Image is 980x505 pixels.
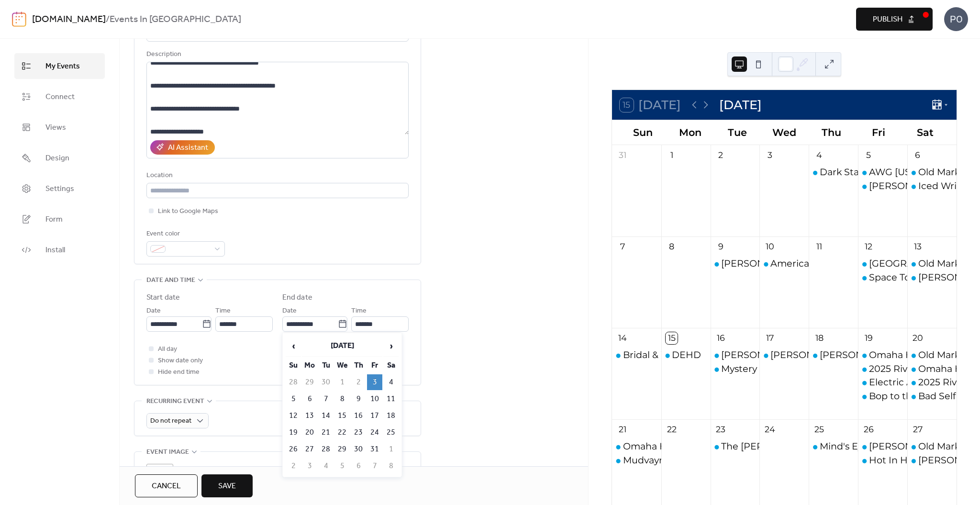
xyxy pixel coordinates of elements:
div: 14 [616,332,628,344]
span: Publish [873,14,902,25]
span: Settings [45,183,74,195]
div: Mudvayne [623,454,671,467]
span: Show date only [158,355,203,367]
div: AWG Nebraska Holiday Food Show 2025 [858,166,907,179]
div: PO [944,7,968,31]
div: 9 [715,241,727,253]
div: 11 [813,241,825,253]
a: Form [14,206,105,232]
div: Old Market Farmer's Market [907,166,957,179]
td: 6 [351,458,366,474]
td: 2 [351,374,366,390]
div: Old Market Farmer's Market [907,348,957,361]
th: Mo [302,358,317,373]
div: AI Assistant [168,142,208,154]
div: 20 [912,332,924,344]
div: DEBÍ TIRAR MÁS FIESTAS [858,180,907,192]
div: 15 [666,332,678,344]
div: 5 [863,149,875,161]
a: [DOMAIN_NAME] [32,11,106,29]
td: 29 [334,441,350,457]
td: 5 [334,458,350,474]
div: Omaha Home & Lifestyle Show [623,440,765,453]
div: 18 [813,332,825,344]
td: 28 [318,441,334,457]
td: 1 [334,374,350,390]
div: 4 [813,149,825,161]
span: ‹ [286,337,301,356]
div: The Brian Jonestown Massacre [711,440,760,453]
span: Views [45,122,66,134]
div: Thu [808,120,855,145]
div: Bridal & Wedding Expo [623,348,729,361]
td: 7 [367,458,382,474]
div: Omaha Home & Lifestyle Show [907,362,957,375]
div: 6 [912,149,924,161]
td: 17 [367,408,382,424]
span: Save [218,481,236,492]
span: My Events [45,61,80,72]
div: Bop to the Top (18+) [858,390,907,403]
td: 18 [383,408,399,424]
td: 11 [383,391,399,407]
div: 24 [764,424,776,436]
td: 19 [286,425,301,440]
span: Cancel [152,481,181,492]
div: 23 [715,424,727,436]
div: Creighton Volleyball vs Nebraska [711,348,760,361]
span: Form [45,214,63,225]
div: American Association of Bovine Practitioners [759,257,809,270]
td: 29 [302,374,317,390]
td: 30 [318,374,334,390]
div: Mudvayne [612,454,661,467]
th: Fr [367,358,382,373]
td: 28 [286,374,301,390]
td: 1 [383,441,399,457]
div: Fri [855,120,902,145]
div: Old Market Farmer's Market [907,440,957,453]
button: Publish [856,8,933,31]
div: Start date [146,292,180,303]
div: [PERSON_NAME] [820,348,901,361]
div: American Association of Bovine Practitioners [770,257,977,270]
div: Omaha Home & Lifestyle Show [612,440,661,453]
img: logo [12,11,26,27]
div: Bridal & Wedding Expo [612,348,661,361]
div: The [PERSON_NAME] Massacre [721,440,867,453]
span: Install [45,245,65,256]
div: 22 [666,424,678,436]
a: Cancel [135,474,198,497]
td: 31 [367,441,382,457]
div: Mon [667,120,713,145]
td: 7 [318,391,334,407]
td: 3 [302,458,317,474]
div: 2025 River City Rodeo [858,362,907,375]
td: 14 [318,408,334,424]
div: Tom Keifer with LA Guns Hosted by Eddie Trunk [858,440,907,453]
td: 10 [367,391,382,407]
div: Wed [761,120,808,145]
div: Keith Urban: High and Alive World Tour [907,454,957,467]
div: 13 [912,241,924,253]
td: 15 [334,408,350,424]
a: My Events [14,53,105,79]
td: 3 [367,374,382,390]
div: Hot In Herre: 2000s Dance Party [858,454,907,467]
div: Mystery Skulls [721,362,786,375]
div: Bad Self Portraits [907,390,957,403]
span: Date and time [146,275,195,286]
div: 21 [616,424,628,436]
div: 26 [863,424,875,436]
td: 25 [383,425,399,440]
th: [DATE] [302,336,382,357]
td: 20 [302,425,317,440]
div: Iced Wrist [918,180,965,192]
div: 25 [813,424,825,436]
span: Time [351,305,367,317]
div: Space To Play [858,271,907,284]
td: 5 [286,391,301,407]
div: 31 [616,149,628,161]
span: Time [215,305,231,317]
td: 30 [351,441,366,457]
td: 8 [383,458,399,474]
